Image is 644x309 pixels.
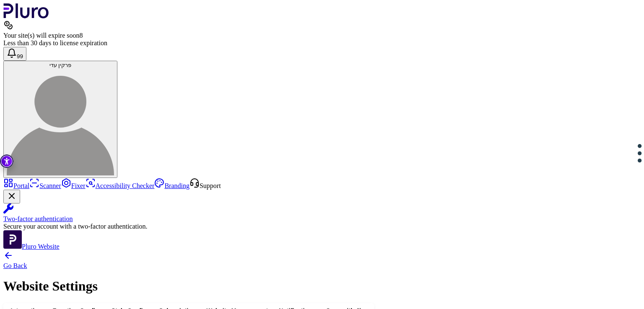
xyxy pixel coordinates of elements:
a: Back to previous screen [3,250,641,269]
span: 99 [17,53,23,59]
span: 8 [79,32,83,39]
button: Close Two-factor authentication notification [3,190,20,203]
div: Secure your account with a two-factor authentication. [3,223,641,230]
a: Open Support screen [190,182,221,189]
aside: Sidebar menu [3,178,641,250]
a: Accessibility Checker [86,182,155,189]
span: פרקין עדי [49,62,72,68]
button: פרקין עדיפרקין עדי [3,61,117,178]
div: Your site(s) will expire soon [3,32,641,39]
a: Open Pluro Website [3,243,60,250]
div: Two-factor authentication [3,215,641,223]
button: Open notifications, you have 390 new notifications [3,47,26,61]
a: Portal [3,182,29,189]
a: Scanner [29,182,61,189]
a: Logo [3,13,49,20]
img: פרקין עדי [7,68,114,175]
a: Fixer [61,182,86,189]
a: Two-factor authentication [3,203,641,223]
h1: Website Settings [3,278,641,294]
a: Branding [154,182,190,189]
div: Less than 30 days to license expiration [3,39,641,47]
